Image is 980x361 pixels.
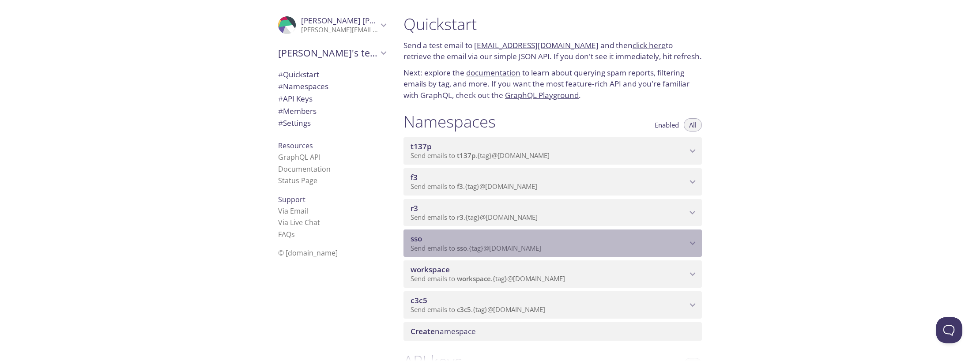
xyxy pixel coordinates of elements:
[403,229,702,257] div: sso namespace
[411,326,435,336] span: Create
[411,172,418,182] span: f3
[278,152,320,162] a: GraphQL API
[278,229,295,239] a: FAQ
[411,213,538,222] span: Send emails to . {tag} @[DOMAIN_NAME]
[278,81,283,91] span: #
[278,47,378,59] span: [PERSON_NAME]'s team
[278,141,313,150] span: Resources
[411,203,418,213] span: r3
[271,105,393,117] div: Members
[403,137,702,165] div: t137p namespace
[403,112,496,132] h1: Namespaces
[505,90,579,100] a: GraphQL Playground
[411,305,545,314] span: Send emails to . {tag} @[DOMAIN_NAME]
[411,326,476,336] span: namespace
[278,69,319,79] span: Quickstart
[271,41,393,64] div: Malcolm's team
[278,106,317,116] span: Members
[457,244,467,252] span: sso
[271,93,393,105] div: API Keys
[278,248,338,258] span: © [DOMAIN_NAME]
[278,94,283,104] span: #
[271,117,393,129] div: Team Settings
[278,218,320,227] a: Via Live Chat
[411,244,541,252] span: Send emails to . {tag} @[DOMAIN_NAME]
[278,118,283,128] span: #
[278,118,311,128] span: Settings
[301,26,378,34] p: [PERSON_NAME][EMAIL_ADDRESS][DOMAIN_NAME]
[411,141,432,151] span: t137p
[403,322,702,341] div: Create namespace
[403,291,702,319] div: c3c5 namespace
[403,168,702,196] div: f3 namespace
[271,80,393,93] div: Namespaces
[278,195,305,204] span: Support
[457,151,475,160] span: t137p
[457,274,491,283] span: workspace
[278,69,283,79] span: #
[403,260,702,288] div: workspace namespace
[278,81,328,91] span: Namespaces
[411,151,550,160] span: Send emails to . {tag} @[DOMAIN_NAME]
[278,106,283,116] span: #
[403,40,702,62] p: Send a test email to and then to retrieve the email via our simple JSON API. If you don't see it ...
[411,233,422,244] span: sso
[271,11,393,40] div: Gavin Hewitt
[936,317,962,343] iframe: Help Scout Beacon - Open
[301,15,422,26] span: [PERSON_NAME] [PERSON_NAME]
[403,199,702,226] div: r3 namespace
[684,118,702,132] button: All
[411,274,565,283] span: Send emails to . {tag} @[DOMAIN_NAME]
[278,176,317,185] a: Status Page
[278,164,331,174] a: Documentation
[411,264,450,275] span: workspace
[633,40,666,50] a: click here
[457,182,463,191] span: f3
[278,206,308,216] a: Via Email
[457,213,464,222] span: r3
[649,118,684,132] button: Enabled
[403,67,702,101] p: Next: explore the to learn about querying spam reports, filtering emails by tag, and more. If you...
[457,305,471,314] span: c3c5
[403,14,702,34] h1: Quickstart
[411,182,537,191] span: Send emails to . {tag} @[DOMAIN_NAME]
[291,229,295,239] span: s
[466,68,520,78] a: documentation
[474,40,599,50] a: [EMAIL_ADDRESS][DOMAIN_NAME]
[278,94,313,104] span: API Keys
[271,68,393,81] div: Quickstart
[411,295,427,305] span: c3c5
